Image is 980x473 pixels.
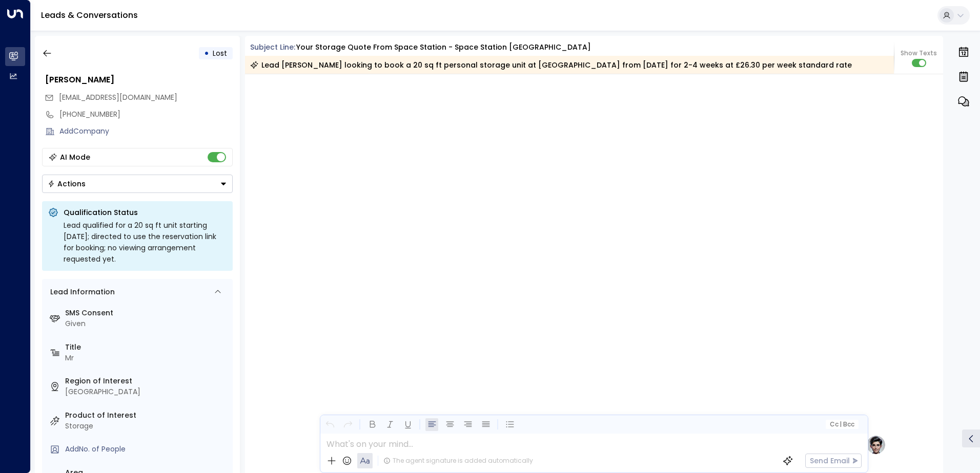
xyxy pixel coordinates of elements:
[213,48,227,58] span: Lost
[65,410,229,421] label: Product of Interest
[45,74,233,86] div: [PERSON_NAME]
[840,421,842,428] span: |
[866,435,886,455] img: profile-logo.png
[323,418,336,431] button: Undo
[65,308,229,318] label: SMS Consent
[65,386,229,397] div: [GEOGRAPHIC_DATA]
[829,421,854,428] span: Cc Bcc
[250,60,852,70] div: Lead [PERSON_NAME] looking to book a 20 sq ft personal storage unit at [GEOGRAPHIC_DATA] from [DA...
[59,92,177,103] span: ruppspam@gmail.com
[59,126,233,137] div: AddCompany
[341,418,354,431] button: Redo
[59,109,233,120] div: [PHONE_NUMBER]
[60,152,90,162] div: AI Mode
[825,420,858,429] button: Cc|Bcc
[250,42,295,52] span: Subject Line:
[65,421,229,432] div: Storage
[65,353,229,363] div: Mr
[64,220,227,265] div: Lead qualified for a 20 sq ft unit starting [DATE]; directed to use the reservation link for book...
[901,49,937,58] span: Show Texts
[42,175,233,193] button: Actions
[65,376,229,386] label: Region of Interest
[48,179,86,188] div: Actions
[59,92,177,102] span: [EMAIL_ADDRESS][DOMAIN_NAME]
[65,342,229,353] label: Title
[65,318,229,329] div: Given
[64,207,227,218] p: Qualification Status
[383,456,533,465] div: The agent signature is added automatically
[47,287,115,297] div: Lead Information
[42,175,233,193] div: Button group with a nested menu
[204,44,209,62] div: •
[65,444,229,455] div: AddNo. of People
[41,9,138,21] a: Leads & Conversations
[296,42,591,53] div: Your storage quote from Space Station - Space Station [GEOGRAPHIC_DATA]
